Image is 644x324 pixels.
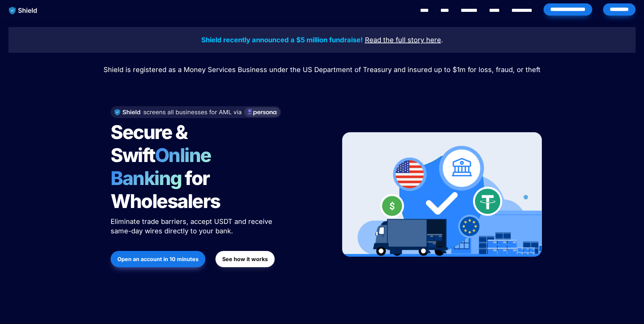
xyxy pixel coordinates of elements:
[111,144,218,190] span: Online Banking
[201,36,363,44] strong: Shield recently announced a $5 million fundraise!
[111,217,274,235] span: Eliminate trade barriers, accept USDT and receive same-day wires directly to your bank.
[365,37,424,44] a: Read the full story
[111,167,220,213] span: for Wholesalers
[426,37,441,44] a: here
[215,248,275,271] a: See how it works
[365,36,424,44] u: Read the full story
[103,66,540,74] span: Shield is registered as a Money Services Business under the US Department of Treasury and insured...
[6,3,41,18] img: website logo
[215,251,275,267] button: See how it works
[111,121,190,167] span: Secure & Swift
[117,256,199,262] strong: Open an account in 10 minutes
[426,36,441,44] u: here
[111,251,205,267] button: Open an account in 10 minutes
[441,36,443,44] span: .
[111,248,205,271] a: Open an account in 10 minutes
[222,256,268,262] strong: See how it works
